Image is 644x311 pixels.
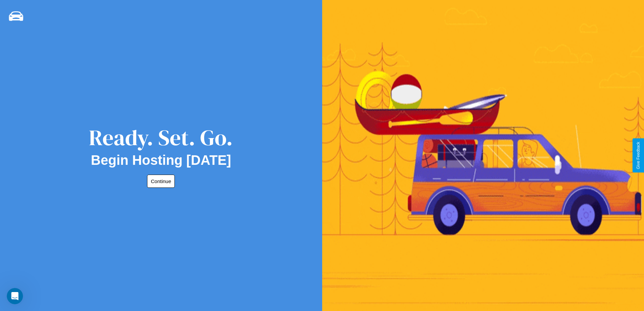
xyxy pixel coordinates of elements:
[91,153,231,168] h2: Begin Hosting [DATE]
[89,123,233,153] div: Ready. Set. Go.
[636,142,641,169] div: Give Feedback
[7,288,23,304] iframe: Intercom live chat
[147,175,175,188] button: Continue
